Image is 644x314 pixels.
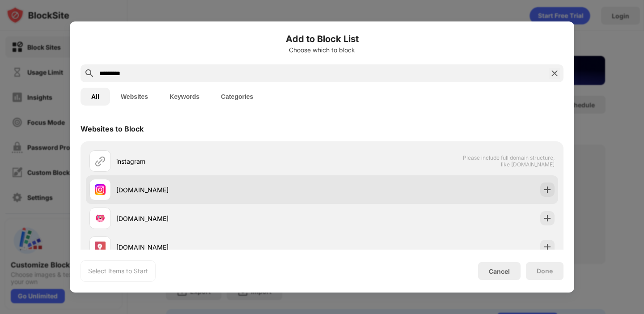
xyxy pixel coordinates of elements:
[80,47,563,54] div: Choose which to block
[80,88,110,106] button: All
[549,68,560,79] img: search-close
[462,154,555,168] span: Please include full domain structure, like [DOMAIN_NAME]
[116,185,322,195] div: [DOMAIN_NAME]
[116,242,322,252] div: [DOMAIN_NAME]
[80,32,563,46] h6: Add to Block List
[88,267,148,276] div: Select Items to Start
[210,88,264,106] button: Categories
[95,242,106,252] img: favicons
[159,88,210,106] button: Keywords
[116,214,322,223] div: [DOMAIN_NAME]
[95,213,106,224] img: favicons
[84,68,95,79] img: search.svg
[80,124,144,133] div: Websites to Block
[95,184,106,195] img: favicons
[95,156,106,166] img: url.svg
[489,267,510,275] div: Cancel
[537,267,553,275] div: Done
[110,88,159,106] button: Websites
[116,157,322,166] div: instagram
